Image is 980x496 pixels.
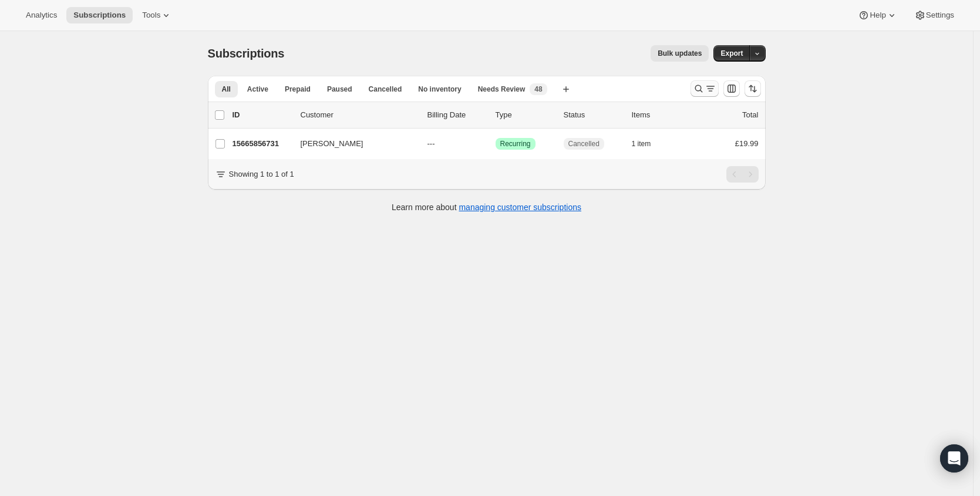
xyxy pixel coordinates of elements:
p: Showing 1 to 1 of 1 [229,168,294,180]
div: Open Intercom Messenger [940,444,968,473]
span: Bulk updates [658,49,702,58]
button: Search and filter results [691,80,719,97]
a: managing customer subscriptions [459,203,581,212]
span: --- [427,139,435,148]
div: 15665856731[PERSON_NAME]---SuccessRecurringCancelled1 item£19.99 [233,136,759,152]
span: [PERSON_NAME] [301,138,363,150]
p: Total [742,109,758,121]
button: Sort the results [745,80,761,97]
span: Cancelled [369,85,402,94]
span: Prepaid [285,85,311,94]
nav: Pagination [726,166,759,183]
span: Needs Review [478,85,526,94]
div: IDCustomerBilling DateTypeStatusItemsTotal [233,109,759,121]
span: 48 [534,85,542,94]
button: Subscriptions [66,7,133,23]
button: Create new view [557,81,575,97]
div: Type [496,109,554,121]
button: Export [713,45,750,62]
button: 1 item [632,136,664,152]
span: Cancelled [568,139,600,149]
span: Recurring [500,139,531,149]
span: Paused [327,85,352,94]
span: Help [870,11,885,20]
span: Tools [142,11,160,20]
button: Help [851,7,904,23]
span: Settings [926,11,954,20]
span: No inventory [418,85,461,94]
p: 15665856731 [233,138,291,150]
div: Items [632,109,691,121]
p: ID [233,109,291,121]
span: Analytics [26,11,57,20]
button: Tools [135,7,179,23]
p: Customer [301,109,418,121]
span: Subscriptions [73,11,126,20]
span: All [222,85,231,94]
button: [PERSON_NAME] [294,134,411,153]
button: Analytics [19,7,64,23]
p: Status [564,109,622,121]
span: Active [247,85,268,94]
button: Settings [907,7,961,23]
p: Billing Date [427,109,486,121]
span: 1 item [632,139,651,149]
span: Subscriptions [208,47,285,60]
p: Learn more about [392,201,581,213]
span: £19.99 [735,139,759,148]
button: Bulk updates [651,45,709,62]
button: Customize table column order and visibility [723,80,740,97]
span: Export [720,49,743,58]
